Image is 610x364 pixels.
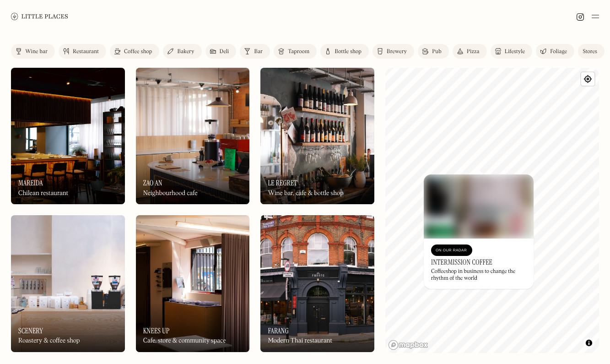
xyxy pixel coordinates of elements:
[143,190,198,197] div: Neighbourhood cafe
[220,49,229,54] div: Deli
[268,326,289,335] h3: Farang
[163,44,201,59] a: Bakery
[453,44,487,59] a: Pizza
[124,49,152,54] div: Coffee shop
[240,44,270,59] a: Bar
[18,337,80,345] div: Roastery & coffee shop
[136,215,250,352] img: Knees Up
[254,49,263,54] div: Bar
[432,49,442,54] div: Pub
[424,174,534,239] img: Intermission Coffee
[387,49,407,54] div: Brewery
[205,44,237,59] a: Deli
[260,215,374,352] a: FarangFarangFarangModern Thai restaurant
[73,49,99,54] div: Restaurant
[583,49,597,54] div: Stores
[583,337,594,348] button: Toggle attribution
[268,179,297,187] h3: Le Regret
[581,72,594,86] button: Find my location
[467,49,480,54] div: Pizza
[586,338,592,348] span: Toggle attribution
[431,268,526,282] div: Coffeeshop in business to change the rhythm of the world
[288,49,309,54] div: Taproom
[274,44,317,59] a: Taproom
[11,44,55,59] a: Wine bar
[268,190,343,197] div: Wine bar, cafe & bottle shop
[143,179,162,187] h3: Zao An
[418,44,449,59] a: Pub
[431,258,492,266] h3: Intermission Coffee
[388,340,428,350] a: Mapbox homepage
[11,215,125,352] a: SceneryScenerySceneryRoastery & coffee shop
[536,44,574,59] a: Foliage
[177,49,194,54] div: Bakery
[550,49,567,54] div: Foliage
[143,326,170,335] h3: Knees Up
[18,326,43,335] h3: Scenery
[491,44,532,59] a: Lifestyle
[136,68,250,204] img: Zao An
[136,215,250,352] a: Knees UpKnees UpKnees UpCafe, store & community space
[59,44,106,59] a: Restaurant
[335,49,362,54] div: Bottle shop
[260,215,374,352] img: Farang
[11,68,125,204] a: MareidaMareidaMareidaChilean restaurant
[424,174,534,289] a: Intermission CoffeeIntermission CoffeeOn Our RadarIntermission CoffeeCoffeeshop in business to ch...
[505,49,525,54] div: Lifestyle
[110,44,159,59] a: Coffee shop
[11,68,125,204] img: Mareida
[372,44,414,59] a: Brewery
[260,68,374,204] img: Le Regret
[385,68,599,353] canvas: Map
[11,215,125,352] img: Scenery
[136,68,250,204] a: Zao AnZao AnZao AnNeighbourhood cafe
[260,68,374,204] a: Le RegretLe RegretLe RegretWine bar, cafe & bottle shop
[436,246,468,255] div: On Our Radar
[18,179,43,187] h3: Mareida
[578,44,605,59] a: Stores
[268,337,332,345] div: Modern Thai restaurant
[143,337,226,345] div: Cafe, store & community space
[320,44,369,59] a: Bottle shop
[18,190,68,197] div: Chilean restaurant
[25,49,48,54] div: Wine bar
